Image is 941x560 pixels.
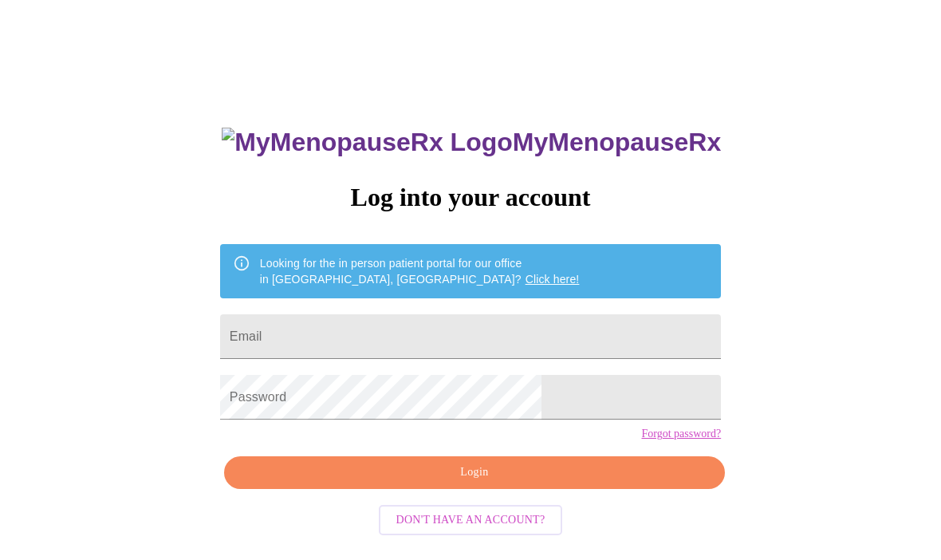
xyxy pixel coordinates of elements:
[526,273,580,286] a: Click here!
[220,183,721,212] h3: Log into your account
[222,128,721,157] h3: MyMenopauseRx
[224,456,725,489] button: Login
[222,128,512,157] img: MyMenopauseRx Logo
[641,428,721,440] a: Forgot password?
[396,511,545,530] span: Don't have an account?
[260,249,580,294] div: Looking for the in person patient portal for our office in [GEOGRAPHIC_DATA], [GEOGRAPHIC_DATA]?
[242,463,707,483] span: Login
[379,505,563,536] button: Don't have an account?
[375,512,567,526] a: Don't have an account?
